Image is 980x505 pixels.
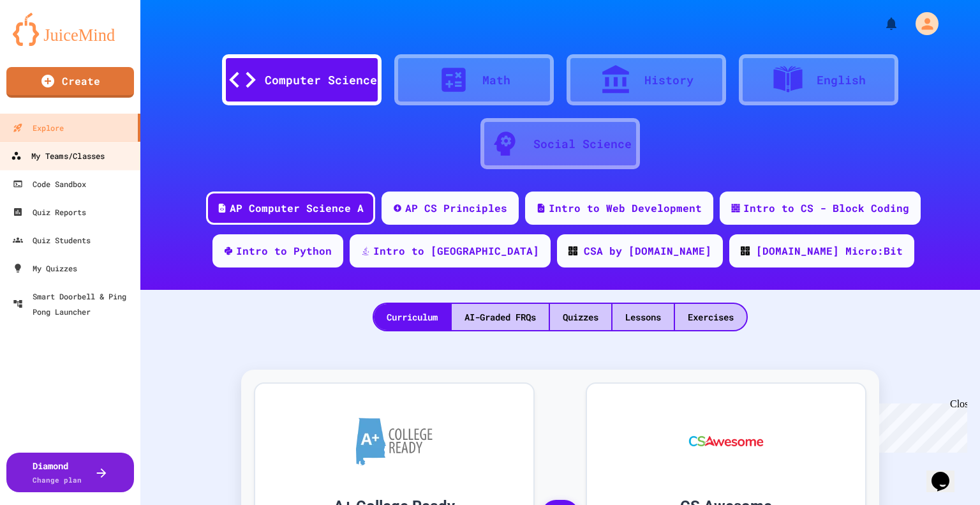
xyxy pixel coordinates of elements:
[568,246,577,255] img: CODE_logo_RGB.png
[644,72,694,89] div: History
[452,304,549,330] div: AI-Graded FRQs
[6,453,134,492] button: DiamondChange plan
[5,5,88,81] div: Chat with us now!Close
[13,289,135,319] div: Smart Doorbell & Ping Pong Launcher
[584,243,711,259] div: CSA by [DOMAIN_NAME]
[675,304,746,330] div: Exercises
[13,232,91,248] div: Quiz Students
[13,13,128,46] img: logo-orange.svg
[230,200,364,216] div: AP Computer Science A
[482,72,510,89] div: Math
[236,243,332,259] div: Intro to Python
[373,243,539,259] div: Intro to [GEOGRAPHIC_DATA]
[33,459,82,486] div: Diamond
[902,9,942,38] div: My Account
[756,243,903,259] div: [DOMAIN_NAME] Micro:Bit
[13,260,77,276] div: My Quizzes
[533,135,632,153] div: Social Science
[817,72,866,89] div: English
[374,304,450,330] div: Curriculum
[860,13,902,34] div: My Notifications
[265,72,377,89] div: Computer Science
[33,475,82,485] span: Change plan
[743,200,909,216] div: Intro to CS - Block Coding
[612,304,674,330] div: Lessons
[550,304,611,330] div: Quizzes
[13,176,86,192] div: Code Sandbox
[6,67,134,98] a: Create
[13,204,86,220] div: Quiz Reports
[676,403,776,479] img: CS Awesome
[926,454,967,492] iframe: chat widget
[874,398,967,453] iframe: chat widget
[11,148,105,164] div: My Teams/Classes
[13,120,64,135] div: Explore
[741,246,750,255] img: CODE_logo_RGB.png
[549,200,702,216] div: Intro to Web Development
[405,200,507,216] div: AP CS Principles
[356,418,433,465] img: A+ College Ready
